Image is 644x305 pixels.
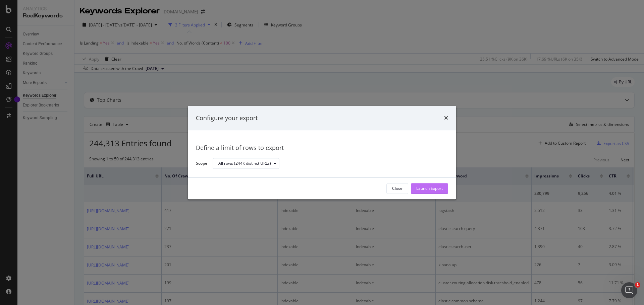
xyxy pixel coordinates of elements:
div: times [444,114,448,123]
div: Define a limit of rows to export [196,144,448,153]
div: All rows (244K distinct URLs) [218,162,271,166]
div: Configure your export [196,114,258,123]
button: Close [386,183,408,194]
label: Scope [196,160,207,168]
button: All rows (244K distinct URLs) [213,158,279,169]
span: 1 [635,282,640,288]
div: modal [188,106,456,199]
div: Close [392,186,402,192]
button: Launch Export [411,183,448,194]
div: Launch Export [416,186,443,192]
iframe: Intercom live chat [621,282,637,298]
